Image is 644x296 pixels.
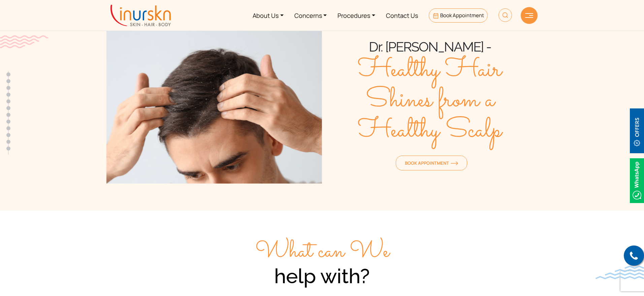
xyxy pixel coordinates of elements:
[630,176,644,184] a: Whatsappicon
[255,234,389,269] span: What can We
[451,161,458,165] img: orange-arrow
[440,12,484,19] span: Book Appointment
[630,158,644,203] img: Whatsappicon
[332,3,381,28] a: Procedures
[429,8,488,23] a: Book Appointment
[106,237,538,288] div: help with?
[525,13,533,18] img: hamLine.svg
[322,55,538,146] h1: Healthy Hair Shines from a Healthy Scalp
[381,3,423,28] a: Contact Us
[498,8,512,22] img: HeaderSearch
[595,266,644,279] img: bluewave
[106,27,322,184] img: Banner Image
[289,3,332,28] a: Concerns
[396,156,467,170] a: Book Appointmentorange-arrow
[405,160,458,166] span: Book Appointment
[630,108,644,153] img: offerBt
[322,38,538,55] div: Dr. [PERSON_NAME] -
[110,5,171,26] img: inurskn-logo
[247,3,289,28] a: About Us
